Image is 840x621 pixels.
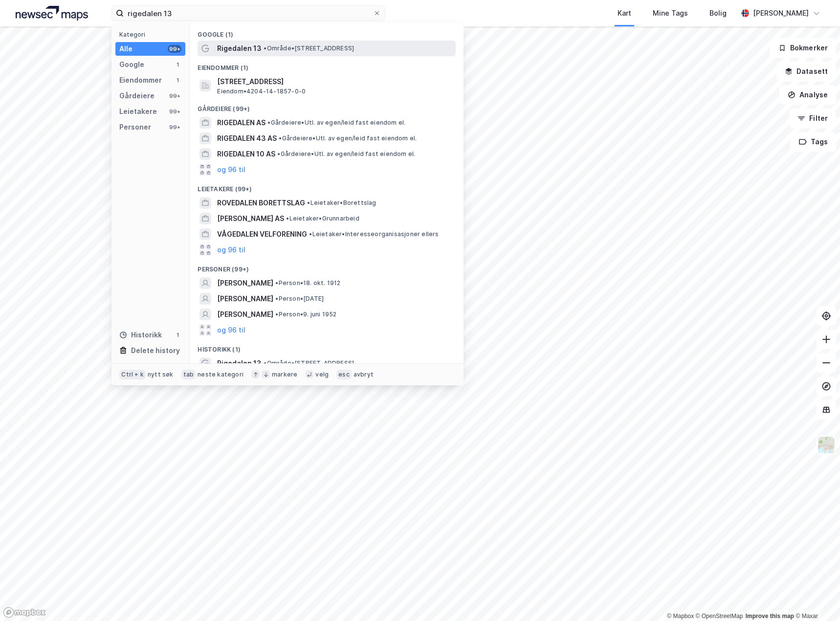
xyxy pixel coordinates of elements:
div: [PERSON_NAME] [753,7,809,19]
div: Google [119,59,144,70]
button: Filter [789,109,836,128]
span: • [267,119,270,126]
div: Historikk [119,329,162,341]
img: Z [817,436,836,454]
span: Leietaker • Borettslag [307,199,376,207]
span: [PERSON_NAME] [217,309,273,320]
span: Gårdeiere • Utl. av egen/leid fast eiendom el. [279,134,417,142]
span: Gårdeiere • Utl. av egen/leid fast eiendom el. [277,150,415,158]
span: Rigedalen 13 [217,43,262,54]
div: Alle [119,43,133,55]
div: 1 [174,76,181,84]
span: RIGEDALEN AS [217,117,265,129]
div: Google (1) [190,23,464,41]
img: logo.a4113a55bc3d86da70a041830d287a7e.svg [16,6,88,21]
div: 1 [174,331,181,339]
span: Rigedalen 13 [217,357,262,369]
div: Personer [119,121,151,133]
span: [PERSON_NAME] [217,293,273,305]
span: Eiendom • 4204-14-1857-0-0 [217,88,306,95]
div: Historikk (1) [190,338,464,355]
span: RIGEDALEN 10 AS [217,148,275,160]
span: ROVEDALEN BORETTSLAG [217,197,305,209]
button: Analyse [779,85,836,105]
div: Ctrl + k [119,370,146,379]
button: og 96 til [217,164,245,176]
button: og 96 til [217,244,245,256]
span: • [309,230,312,238]
div: 99+ [168,45,181,53]
span: • [275,279,278,287]
span: Område • [STREET_ADDRESS] [264,44,354,52]
div: esc [336,370,352,379]
div: Kategori [119,31,185,38]
span: [PERSON_NAME] [217,277,273,289]
div: Kart [618,7,631,19]
a: Mapbox [667,613,694,620]
div: nytt søk [148,371,174,378]
span: Leietaker • Grunnarbeid [286,215,359,222]
a: Improve this map [746,613,794,620]
div: 1 [174,61,181,68]
a: OpenStreetMap [696,613,743,620]
div: tab [181,370,196,379]
span: Person • 18. okt. 1912 [275,279,340,287]
div: Leietakere (99+) [190,177,464,195]
span: • [264,359,266,367]
iframe: Chat Widget [791,574,840,621]
span: Person • 9. juni 1952 [275,310,336,318]
span: • [277,150,280,157]
div: Gårdeiere (99+) [190,97,464,115]
button: Tags [791,132,836,152]
span: VÅGEDALEN VELFORENING [217,228,307,240]
div: Leietakere [119,106,157,117]
button: Bokmerker [770,38,836,58]
div: Eiendommer [119,74,162,86]
div: neste kategori [198,371,243,378]
span: RIGEDALEN 43 AS [217,133,277,144]
div: Bolig [709,7,727,19]
div: Kontrollprogram for chat [791,574,840,621]
div: Eiendommer (1) [190,56,464,74]
button: Datasett [776,62,836,81]
span: • [279,134,282,142]
span: Område • [STREET_ADDRESS] [264,359,354,367]
div: Gårdeiere [119,90,155,102]
span: Person • [DATE] [275,295,324,303]
span: [STREET_ADDRESS] [217,76,452,88]
div: avbryt [354,371,374,378]
input: Søk på adresse, matrikkel, gårdeiere, leietakere eller personer [124,6,373,21]
div: Delete history [131,345,180,356]
div: Mine Tags [653,7,688,19]
span: • [307,199,310,206]
span: [PERSON_NAME] AS [217,213,284,224]
span: • [275,295,278,302]
div: Personer (99+) [190,258,464,275]
span: Gårdeiere • Utl. av egen/leid fast eiendom el. [267,119,405,127]
span: • [264,44,266,52]
div: markere [272,371,297,378]
div: 99+ [168,108,181,115]
div: 99+ [168,123,181,131]
span: • [275,310,278,318]
span: • [286,215,289,222]
div: 99+ [168,92,181,100]
a: Mapbox homepage [3,607,46,618]
button: og 96 til [217,324,245,336]
div: velg [315,371,329,378]
span: Leietaker • Interesseorganisasjoner ellers [309,230,439,238]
